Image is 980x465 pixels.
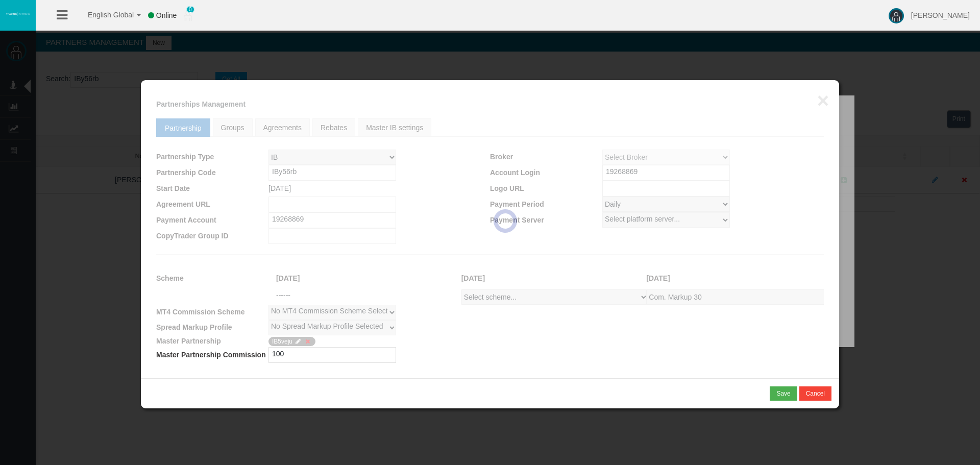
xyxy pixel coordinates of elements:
[5,12,31,16] img: logo.svg
[817,90,829,111] button: ×
[186,6,194,13] span: 0
[911,11,970,19] span: [PERSON_NAME]
[889,8,904,23] img: user-image
[770,386,797,401] button: Save
[75,11,134,19] span: English Global
[184,11,192,21] img: user_small.png
[799,386,831,401] button: Cancel
[776,389,790,398] div: Save
[156,11,177,19] span: Online
[156,347,268,363] td: Master Partnership Commission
